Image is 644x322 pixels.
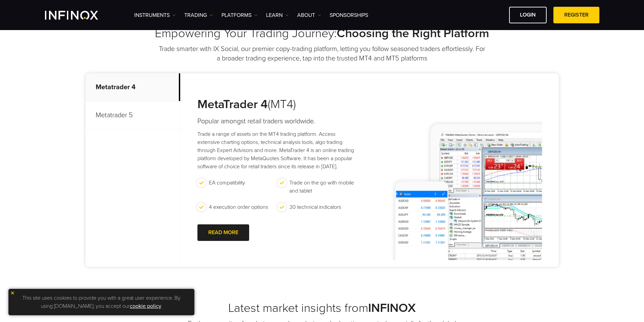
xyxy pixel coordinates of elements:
h2: Latest market insights from [86,301,559,316]
strong: INFINOX [368,301,416,315]
p: EA compatibility [209,179,245,187]
strong: MetaTrader 4 [197,97,268,112]
p: 30 technical indicators [289,203,341,211]
a: READ MORE [197,224,249,241]
a: Learn [266,11,289,19]
a: cookie policy [130,303,161,309]
p: Metatrader 4 [86,73,180,101]
a: PLATFORMS [221,11,258,19]
p: Trade on the go with mobile and tablet [289,179,355,195]
p: Trade smarter with IX Social, our premier copy-trading platform, letting you follow seasoned trad... [158,44,486,63]
a: LOGIN [509,7,547,23]
h4: Popular amongst retail traders worldwide. [197,117,359,126]
a: ABOUT [297,11,321,19]
a: REGISTER [553,7,599,23]
a: SPONSORSHIPS [330,11,368,19]
a: INFINOX Logo [45,11,114,20]
p: Trade a range of assets on the MT4 trading platform. Access extensive charting options, technical... [197,130,359,171]
strong: Choosing the Right Platform [337,26,489,41]
h3: (MT4) [197,97,359,112]
img: yellow close icon [10,291,15,295]
p: Metatrader 5 [86,101,180,129]
a: Instruments [134,11,176,19]
p: This site uses cookies to provide you with a great user experience. By using [DOMAIN_NAME], you a... [12,292,191,312]
p: 4 execution order options [209,203,268,211]
h2: Empowering Your Trading Journey: [86,26,559,41]
a: TRADING [184,11,213,19]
